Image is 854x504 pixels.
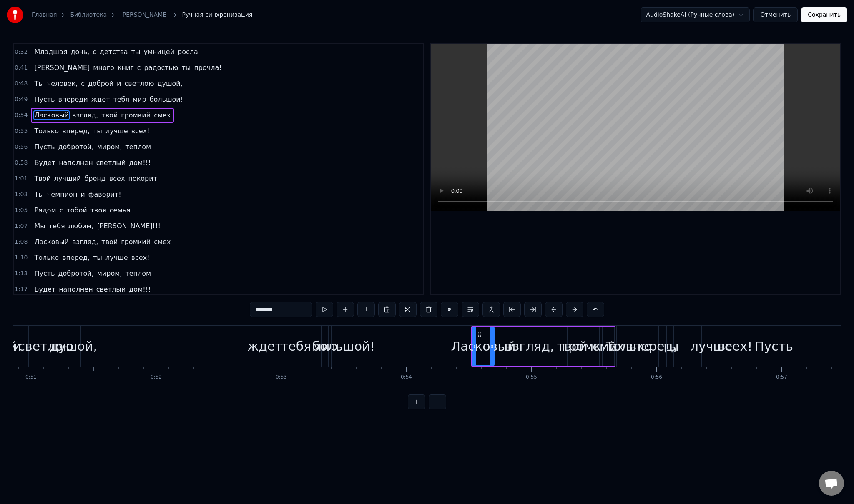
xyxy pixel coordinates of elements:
span: вперед, [61,126,90,136]
span: наполнен [58,158,94,167]
span: радостью [143,63,179,72]
a: Библиотека [70,11,107,19]
span: Пусть [33,95,55,104]
img: youka [7,7,23,23]
span: лучший [53,174,82,183]
span: Твой [33,174,51,183]
span: мир [132,95,147,104]
div: Пусть [755,337,793,356]
span: семья [109,205,131,215]
div: большой! [312,337,375,356]
span: громкий [120,237,151,247]
span: тебя [112,95,130,104]
span: впереди [58,95,89,104]
span: 0:32 [15,48,28,56]
span: Младшая [33,47,68,57]
span: с [136,63,142,72]
span: 1:08 [15,238,28,246]
div: 0:57 [776,374,787,381]
span: лучше [105,253,129,262]
div: 0:52 [151,374,162,381]
span: 0:41 [15,64,28,72]
div: тебя [281,337,311,356]
span: много [92,63,115,72]
button: Отменить [753,7,798,22]
span: Только [33,253,60,262]
span: 1:17 [15,285,28,294]
span: Рядом [33,205,57,215]
span: детства [99,47,129,57]
span: всех! [131,253,151,262]
span: добротой, [58,142,95,152]
span: теплом [124,269,152,278]
span: дочь, [70,47,90,57]
div: 0:51 [25,374,37,381]
span: Ласковый [33,110,70,120]
span: Ты [33,190,44,199]
span: миром, [96,142,123,152]
span: твой [100,110,118,120]
span: дом!!! [128,284,151,294]
span: 1:03 [15,190,28,199]
span: Будет [33,158,56,167]
span: всех [108,174,126,183]
div: ждет [247,337,282,356]
nav: breadcrumb [32,11,252,19]
span: чемпион [46,190,78,199]
span: взгляд, [71,110,99,120]
span: 1:05 [15,206,28,215]
span: большой! [149,95,184,104]
a: [PERSON_NAME] [120,11,168,19]
span: 0:58 [15,159,28,167]
span: 1:10 [15,254,28,262]
div: Ласковый [451,337,516,356]
span: твоя [90,205,107,215]
span: наполнен [58,284,94,294]
span: взгляд, [71,237,99,247]
span: светлою [123,79,155,88]
span: бренд [83,174,106,183]
div: 0:55 [526,374,537,381]
div: 0:53 [276,374,287,381]
span: 0:55 [15,127,28,135]
span: Ты [33,79,44,88]
span: Ручная синхронизация [182,11,253,19]
div: Только [606,337,652,356]
span: ты [92,253,103,262]
span: и [80,190,85,199]
span: 0:56 [15,143,28,151]
span: теплом [124,142,152,152]
span: Мы [33,221,46,231]
div: 0:54 [401,374,412,381]
div: вперед, [625,337,677,356]
span: фаворит! [88,190,122,199]
span: любим, [68,221,95,231]
div: взгляд, [505,337,554,356]
span: Будет [33,284,56,294]
span: Только [33,126,60,136]
span: Пусть [33,269,55,278]
span: Ласковый [33,237,70,247]
span: 1:07 [15,222,28,230]
div: ты [661,337,678,356]
span: ждет [90,95,111,104]
span: светлый [95,158,127,167]
span: лучше [105,126,129,136]
span: добротой, [58,269,95,278]
div: всех! [718,337,752,356]
div: Открытый чат [819,471,844,496]
div: смех [593,337,624,356]
span: книг [117,63,135,72]
span: 0:48 [15,80,28,88]
span: смех [153,237,171,247]
div: громкий [562,337,618,356]
span: всех! [131,126,151,136]
span: тобой [65,205,88,215]
span: ты [131,47,141,57]
span: прочла! [193,63,222,72]
button: Сохранить [801,7,847,22]
span: вперед, [61,253,90,262]
span: с [59,205,64,215]
span: душой, [156,79,183,88]
span: доброй [87,79,114,88]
